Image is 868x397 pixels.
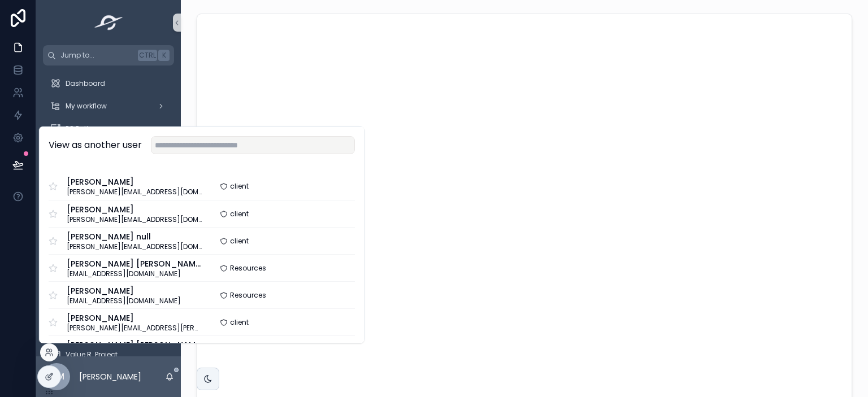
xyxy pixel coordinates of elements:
span: [PERSON_NAME] [67,312,202,323]
span: PO Path [66,124,91,133]
p: [PERSON_NAME] [79,371,141,382]
span: Value R. Project [66,350,118,359]
span: Dashboard [66,79,105,88]
span: client [230,182,249,191]
span: [PERSON_NAME][EMAIL_ADDRESS][DOMAIN_NAME] [67,215,202,224]
a: Dashboard [43,73,174,94]
a: My workflow [43,96,174,116]
span: K [159,51,168,60]
span: [PERSON_NAME] [PERSON_NAME] [67,258,202,269]
button: Jump to...CtrlK [43,45,174,66]
span: [PERSON_NAME] [PERSON_NAME] [67,339,202,350]
div: scrollable content [36,66,181,356]
a: PO Path [43,119,174,139]
span: [EMAIL_ADDRESS][DOMAIN_NAME] [67,296,181,305]
span: Resources [230,263,266,272]
span: [PERSON_NAME] [67,285,181,296]
span: client [230,209,249,218]
span: Resources [230,290,266,299]
span: client [230,236,249,245]
span: [PERSON_NAME] [67,203,202,215]
span: [PERSON_NAME][EMAIL_ADDRESS][PERSON_NAME][DOMAIN_NAME] [67,323,202,332]
span: client [230,317,249,326]
span: [PERSON_NAME] null [67,230,202,242]
span: [PERSON_NAME][EMAIL_ADDRESS][DOMAIN_NAME] [67,242,202,251]
span: Jump to... [60,51,133,60]
a: Value R. Project [43,344,174,365]
span: [EMAIL_ADDRESS][DOMAIN_NAME] [67,269,202,278]
span: My workflow [66,102,107,111]
img: App logo [91,14,127,32]
span: Ctrl [138,50,157,61]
